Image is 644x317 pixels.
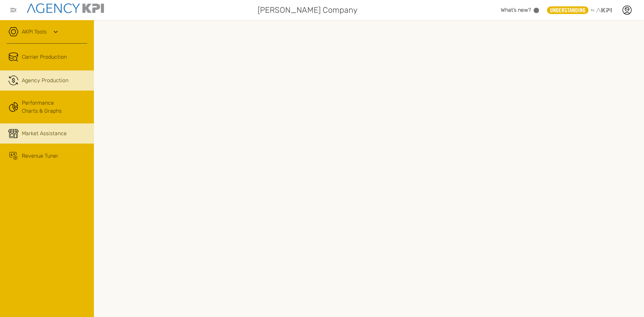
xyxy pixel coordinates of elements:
[22,76,68,85] span: Agency Production
[27,3,104,13] img: agencykpi-logo-550x69-2d9e3fa8.png
[22,28,47,36] a: AKPI Tools
[22,129,67,138] span: Market Assistance
[22,152,58,160] span: Revenue Tuner
[258,4,358,16] span: [PERSON_NAME] Company
[501,7,531,13] span: What’s new?
[22,53,67,61] span: Carrier Production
